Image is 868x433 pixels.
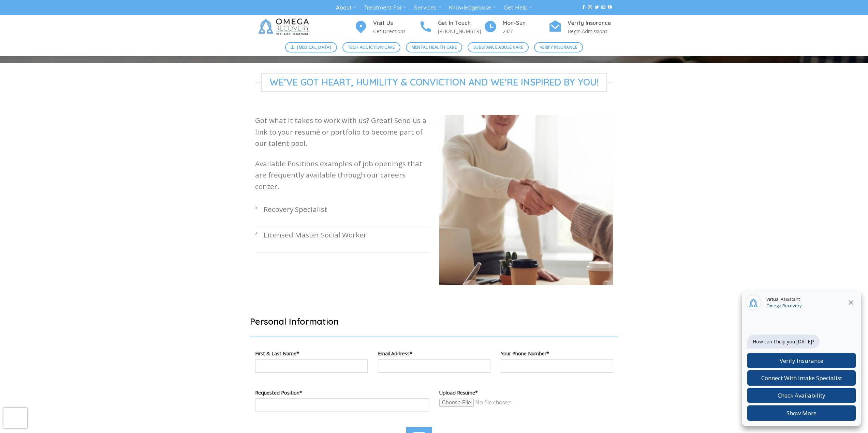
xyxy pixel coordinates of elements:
a: Follow on Facebook [582,5,586,10]
p: [PHONE_NUMBER] [438,27,484,35]
p: Got what it takes to work with us? Great! Send us a link to your resumé or portfolio to become pa... [255,115,429,149]
label: Email Address* [378,350,490,357]
a: Get Help [504,1,532,14]
span: Substance Abuse Care [473,44,523,50]
label: First & Last Name* [255,350,368,357]
label: Requested Position* [255,389,429,397]
p: Recovery Specialist [264,204,429,215]
a: Substance Abuse Care [468,42,529,52]
a: Tech Addiction Care [342,42,401,52]
h2: Personal Information [250,316,618,327]
a: Mental Health Care [406,42,462,52]
a: Visit Us Get Directions [354,19,419,35]
a: Send us an email [601,5,605,10]
label: Upload Resume* [439,389,613,397]
a: Follow on Instagram [588,5,592,10]
h4: Get In Touch [438,19,484,28]
h4: Verify Insurance [568,19,613,28]
p: Begin Admissions [568,27,613,35]
span: Mental Health Care [412,44,457,50]
p: 24/7 [503,27,548,35]
span: Verify Insurance [540,44,577,50]
a: Knowledgebase [449,1,496,14]
p: Licensed Master Social Worker [264,229,429,241]
a: Treatment For [364,1,407,14]
span: Tech Addiction Care [348,44,395,50]
span: We’ve Got Heart, Humility & Conviction and We're Inspired by You! [261,73,607,92]
a: Follow on YouTube [608,5,612,10]
label: Your Phone Number* [501,350,613,357]
a: Verify Insurance [534,42,583,52]
a: [MEDICAL_DATA] [285,42,337,52]
a: Verify Insurance Begin Admissions [548,19,613,35]
a: About [336,1,356,14]
a: Follow on Twitter [595,5,599,10]
span: [MEDICAL_DATA] [297,44,331,50]
p: Get Directions [373,27,419,35]
h4: Visit Us [373,19,419,28]
p: Available Positions examples of job openings that are frequently available through our careers ce... [255,158,429,192]
a: Services [414,1,441,14]
img: Omega Recovery [255,15,315,39]
h4: Mon-Sun [503,19,548,28]
a: Get In Touch [PHONE_NUMBER] [419,19,484,35]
